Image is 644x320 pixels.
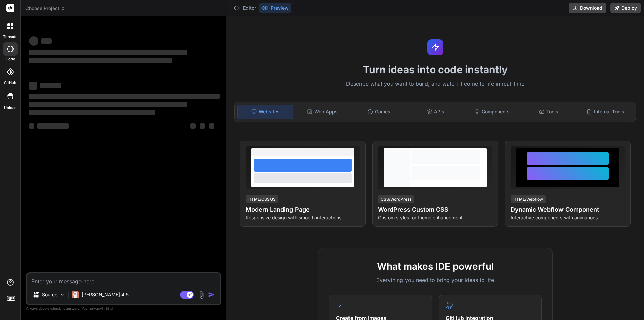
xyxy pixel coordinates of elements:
span: ‌ [29,82,37,90]
p: Source [42,291,57,298]
div: Websites [237,105,293,119]
img: Claude 4 Sonnet [72,291,79,298]
div: HTML/CSS/JS [246,195,278,203]
label: GitHub [4,80,16,86]
div: Tools [521,105,577,119]
span: ‌ [40,83,61,88]
span: ‌ [41,38,52,44]
p: Describe what you want to build, and watch it come to life in real-time [230,80,640,88]
span: ‌ [209,123,214,129]
p: Everything you need to bring your ideas to life [329,276,542,284]
label: code [6,56,15,62]
h4: Dynamic Webflow Component [511,205,625,214]
span: ‌ [29,110,155,115]
div: Web Apps [295,105,350,119]
span: ‌ [29,123,34,129]
p: Interactive components with animations [511,214,625,221]
span: Choose Project [25,5,65,12]
div: HTML/Webflow [511,195,546,203]
div: Components [465,105,520,119]
button: Download [569,3,606,13]
button: Editor [231,3,259,13]
img: icon [208,291,215,298]
button: Deploy [610,3,641,13]
p: Always double-check its answers. Your in Bind [26,305,221,312]
img: Pick Models [59,292,65,298]
span: ‌ [200,123,205,129]
label: threads [3,34,17,40]
span: ‌ [29,58,172,63]
p: Custom styles for theme enhancement [378,214,492,221]
div: Internal Tools [578,105,633,119]
span: ‌ [29,50,187,55]
button: Preview [259,3,291,13]
p: [PERSON_NAME] 4 S.. [82,291,131,298]
span: ‌ [29,94,220,99]
h1: Turn ideas into code instantly [230,63,640,76]
span: ‌ [190,123,196,129]
span: ‌ [29,102,187,107]
span: ‌ [37,123,69,129]
div: CSS/WordPress [378,195,414,203]
h4: WordPress Custom CSS [378,205,492,214]
div: APIs [408,105,463,119]
img: attachment [198,291,205,299]
span: ‌ [29,36,38,46]
label: Upload [4,105,17,111]
h4: Modern Landing Page [246,205,360,214]
span: privacy [90,306,102,310]
h2: What makes IDE powerful [329,259,542,273]
div: Games [352,105,407,119]
p: Responsive design with smooth interactions [246,214,360,221]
